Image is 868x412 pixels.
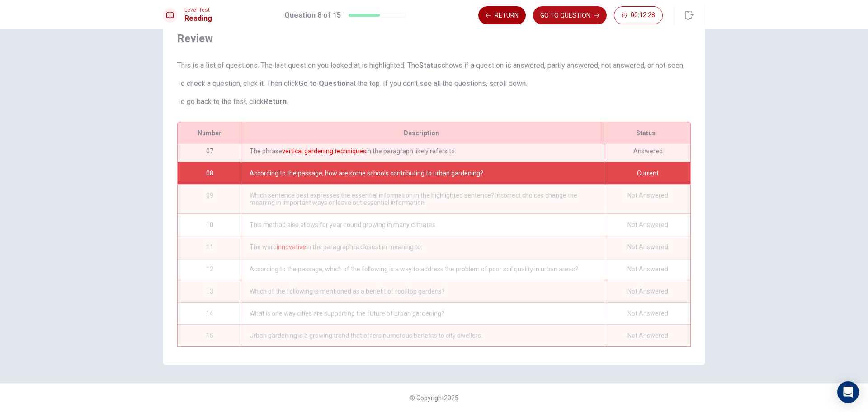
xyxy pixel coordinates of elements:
[605,280,690,302] div: Not Answered
[242,162,605,184] div: According to the passage, how are some schools contributing to urban gardening?
[177,31,691,46] span: Review
[242,214,605,236] div: This method also allows for year-round growing in many climates.
[242,303,605,324] div: What is one way cities are supporting the future of urban gardening?
[284,10,341,21] h1: Question 8 of 15
[178,214,242,236] div: 10
[178,303,242,324] div: 14
[533,6,607,24] button: GO TO QUESTION
[277,243,306,251] font: innovative
[178,280,242,302] div: 13
[605,214,690,236] div: Not Answered
[178,258,242,280] div: 12
[178,122,242,144] div: Number
[419,61,441,70] strong: Status
[177,96,691,107] p: To go back to the test, click .
[601,122,690,144] div: Status
[242,280,605,302] div: Which of the following is mentioned as a benefit of rooftop gardens?
[184,13,212,24] h1: Reading
[242,325,605,346] div: Urban gardening is a growing trend that offers numerous benefits to city dwellers.
[605,325,690,346] div: Not Answered
[631,12,655,19] span: 00:12:28
[605,258,690,280] div: Not Answered
[242,185,605,213] div: Which sentence best expresses the essential information in the highlighted sentence? Incorrect ch...
[282,147,366,155] font: vertical gardening techniques
[837,381,859,403] div: Open Intercom Messenger
[478,6,526,24] button: Return
[242,140,605,162] div: The phrase in the paragraph likely refers to:
[177,60,691,71] p: This is a list of questions. The last question you looked at is highlighted. The shows if a quest...
[605,162,690,184] div: Current
[178,185,242,213] div: 09
[605,185,690,213] div: Not Answered
[178,140,242,162] div: 07
[264,97,287,106] strong: Return
[177,78,691,89] p: To check a question, click it. Then click at the top. If you don't see all the questions, scroll ...
[605,140,690,162] div: Answered
[178,325,242,346] div: 15
[242,236,605,258] div: The word in the paragraph is closest in meaning to:
[178,236,242,258] div: 11
[614,6,663,24] button: 00:12:28
[605,236,690,258] div: Not Answered
[605,303,690,324] div: Not Answered
[184,7,212,13] span: Level Test
[298,79,350,88] strong: Go to Question
[242,122,601,144] div: Description
[178,162,242,184] div: 08
[410,394,458,402] span: © Copyright 2025
[242,258,605,280] div: According to the passage, which of the following is a way to address the problem of poor soil qua...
